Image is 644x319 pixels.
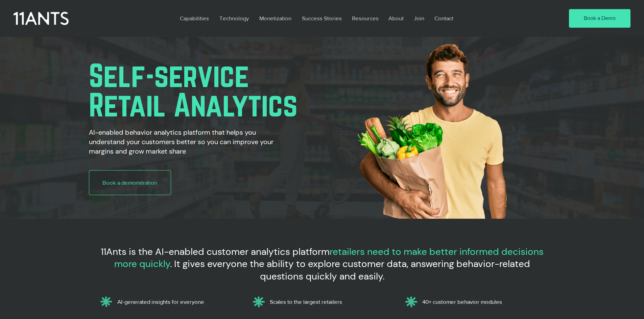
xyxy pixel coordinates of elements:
a: Contact [429,10,459,26]
p: Scales to the largest retailers [270,298,393,305]
span: 11Ants is the AI-enabled customer analytics platform [101,245,330,258]
a: Technology [214,10,254,26]
a: Join [409,10,429,26]
p: Resources [349,10,382,26]
a: Resources [347,10,383,26]
p: Join [410,10,428,26]
span: Retail Analytics [89,87,297,122]
a: Book a Demo [569,9,630,28]
p: Contact [431,10,457,26]
a: About [383,10,409,26]
span: Book a Demo [584,15,616,22]
span: Self-service [89,58,249,93]
span: . It gives everyone the ability to explore customer data, answering behavior-related questions qu... [170,258,530,282]
p: About [385,10,407,26]
p: Technology [216,10,252,26]
a: Book a demonstration [89,170,171,195]
a: Capabilities [175,10,214,26]
p: 40+ customer behavior modules [422,298,545,305]
p: Capabilities [176,10,212,26]
p: Monetization [256,10,295,26]
nav: Site [175,10,549,26]
p: Success Stories [299,10,345,26]
a: Success Stories [297,10,347,26]
span: retailers need to make better informed decisions more quickly [114,245,544,270]
a: Monetization [254,10,297,26]
span: AI-generated insights for everyone [117,298,204,305]
h2: AI-enabled behavior analytics platform that helps you understand your customers better so you can... [89,128,292,156]
span: Book a demonstration [102,179,157,187]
